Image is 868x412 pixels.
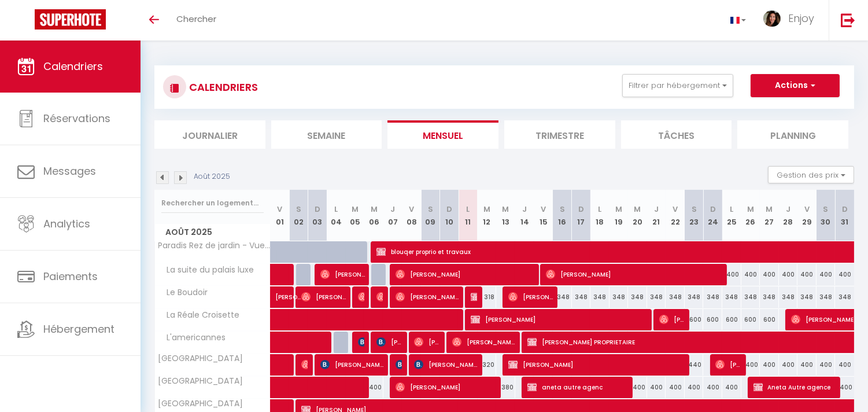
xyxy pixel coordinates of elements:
[797,264,817,285] div: 400
[346,190,365,241] th: 05
[779,286,798,308] div: 348
[741,354,760,376] div: 400
[176,13,216,25] span: Chercher
[387,120,498,149] li: Mensuel
[157,286,211,299] span: Le Boudoir
[760,354,779,376] div: 400
[835,286,854,308] div: 348
[666,190,685,241] th: 22
[659,308,685,330] span: [PERSON_NAME]
[452,331,516,353] span: [PERSON_NAME]
[271,120,382,149] li: Semaine
[428,204,433,215] abbr: S
[376,331,402,353] span: [PERSON_NAME]
[622,74,733,97] button: Filtrer par hébergement
[722,286,741,308] div: 348
[760,286,779,308] div: 348
[277,204,282,215] abbr: V
[741,309,760,330] div: 600
[823,204,829,215] abbr: S
[710,204,716,215] abbr: D
[692,204,697,215] abbr: S
[43,59,103,73] span: Calendriers
[553,190,572,241] th: 16
[779,264,798,285] div: 400
[352,204,359,215] abbr: M
[741,190,760,241] th: 26
[157,241,272,250] span: Paradis Rez de jardin - Vue Mer - Piscine privée
[760,190,779,241] th: 27
[578,204,584,215] abbr: D
[703,286,722,308] div: 348
[722,309,741,330] div: 600
[35,9,106,30] img: Super Booking
[515,190,534,241] th: 14
[334,204,338,215] abbr: L
[478,354,497,376] div: 320
[610,190,629,241] th: 19
[760,264,779,285] div: 400
[186,74,258,100] h3: CALENDRIERS
[383,190,402,241] th: 07
[534,190,553,241] th: 15
[459,190,478,241] th: 11
[161,193,264,214] input: Rechercher un logement...
[496,377,515,398] div: 380
[371,204,378,215] abbr: M
[358,331,364,353] span: [PERSON_NAME]
[763,10,781,27] img: ...
[327,190,346,241] th: 04
[157,377,243,385] span: [GEOGRAPHIC_DATA]
[654,204,659,215] abbr: J
[797,354,817,376] div: 400
[766,204,773,215] abbr: M
[541,204,546,215] abbr: V
[703,377,722,398] div: 400
[817,264,836,285] div: 400
[560,204,565,215] abbr: S
[590,190,610,241] th: 18
[685,309,704,330] div: 600
[421,190,440,241] th: 09
[43,269,98,284] span: Paiements
[483,204,490,215] abbr: M
[508,286,553,308] span: [PERSON_NAME]
[320,354,384,376] span: [PERSON_NAME]
[271,190,290,241] th: 01
[396,354,402,376] span: fahad alnwiser
[817,190,836,241] th: 30
[741,264,760,285] div: 400
[43,322,114,336] span: Hébergement
[43,164,96,178] span: Messages
[396,286,459,308] span: [PERSON_NAME]
[390,204,395,215] abbr: J
[358,286,364,308] span: [PERSON_NAME]
[504,120,615,149] li: Trimestre
[835,190,854,241] th: 31
[835,264,854,285] div: 400
[301,354,308,376] span: El Mehdi
[788,11,814,25] span: Enjoy
[797,190,817,241] th: 29
[409,204,414,215] abbr: V
[685,377,704,398] div: 400
[647,286,666,308] div: 348
[715,354,741,376] span: [PERSON_NAME]
[835,354,854,376] div: 400
[522,204,527,215] abbr: J
[157,264,257,277] span: La suite du palais luxe
[471,308,649,330] span: [PERSON_NAME]
[842,204,848,215] abbr: D
[673,204,678,215] abbr: V
[598,204,601,215] abbr: L
[157,399,243,408] span: [GEOGRAPHIC_DATA]
[572,190,591,241] th: 17
[817,354,836,376] div: 400
[43,216,90,231] span: Analytics
[396,376,497,398] span: [PERSON_NAME]
[747,204,754,215] abbr: M
[296,204,301,215] abbr: S
[722,190,741,241] th: 25
[634,204,641,215] abbr: M
[154,120,265,149] li: Journalier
